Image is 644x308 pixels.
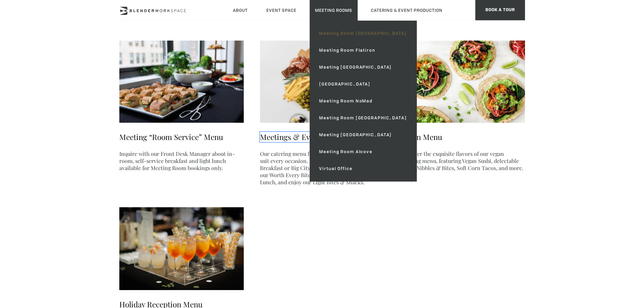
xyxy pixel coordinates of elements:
[314,76,412,93] a: [GEOGRAPHIC_DATA]
[314,126,412,143] a: Meeting [GEOGRAPHIC_DATA]
[314,160,412,177] a: Virtual Office
[401,150,525,171] p: Discover the exquisite flavors of our vegan catering menu, featuring Vegan Sushi, delectable Vega...
[119,150,244,171] p: Inquire with our Front Desk Manager about in-room, self-service breakfast and light lunch availab...
[260,132,345,142] a: Meetings & Events Menu
[314,110,412,126] a: Meeting Room [GEOGRAPHIC_DATA]
[314,42,412,59] a: Meeting Room Flatiron
[401,132,442,142] a: Vegan Menu
[314,25,412,42] a: Meeting Room [GEOGRAPHIC_DATA]
[260,150,384,186] p: Our catering menu features a variety of options to suit every occasion. Start your day with our L...
[119,132,223,142] a: Meeting “Room Service” Menu
[314,93,412,110] a: Meeting Room NoMad
[314,59,412,76] a: Meeting [GEOGRAPHIC_DATA]
[314,143,412,160] a: Meeting Room Alcove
